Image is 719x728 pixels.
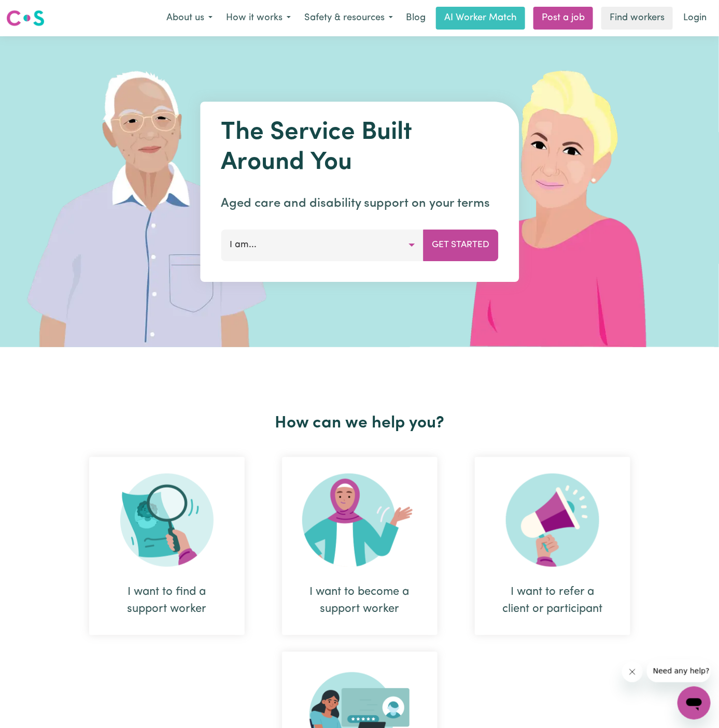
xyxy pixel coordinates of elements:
[89,457,245,635] div: I want to find a support worker
[436,7,525,30] a: AI Worker Match
[160,7,219,29] button: About us
[475,457,630,635] div: I want to refer a client or participant
[500,583,605,618] div: I want to refer a client or participant
[120,474,214,567] img: Search
[601,7,673,30] a: Find workers
[423,230,498,261] button: Get Started
[622,662,643,682] iframe: Close message
[678,687,711,720] iframe: Button to launch messaging window
[219,7,298,29] button: How it works
[307,583,413,618] div: I want to become a support worker
[6,6,45,30] a: Careseekers logo
[221,194,498,213] p: Aged care and disability support on your terms
[506,474,599,567] img: Refer
[71,413,649,433] h2: How can we help you?
[221,230,424,261] button: I am...
[221,118,498,178] h1: The Service Built Around You
[677,7,713,30] a: Login
[114,583,220,618] div: I want to find a support worker
[533,7,593,30] a: Post a job
[647,660,711,682] iframe: Message from company
[400,7,432,30] a: Blog
[302,474,417,567] img: Become Worker
[6,9,45,27] img: Careseekers logo
[282,457,438,635] div: I want to become a support worker
[298,7,400,29] button: Safety & resources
